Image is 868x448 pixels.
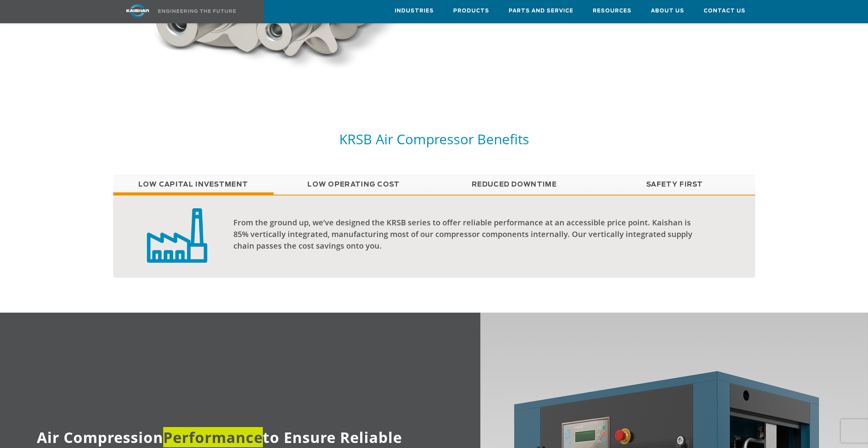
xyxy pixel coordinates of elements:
a: Industries [395,0,434,21]
span: Products [453,7,489,16]
span: Contact Us [704,7,745,16]
a: Products [453,0,489,21]
a: Low Operating Cost [274,175,434,194]
div: From the ground up, we’ve designed the KRSB series to offer reliable performance at an accessible... [233,217,703,252]
img: Engineering the future [158,9,236,13]
span: About Us [651,7,684,16]
img: kaishan logo [109,4,167,17]
a: Low Capital Investment [113,175,274,194]
a: Resources [593,0,632,21]
span: Industries [395,7,434,16]
img: low capital investment badge [147,207,207,263]
h5: KRSB Air Compressor Benefits [113,130,755,148]
div: Low Capital Investment [113,195,755,278]
a: Parts and Service [509,0,573,21]
span: Parts and Service [509,7,573,16]
a: Contact Us [704,0,745,21]
a: About Us [651,0,684,21]
a: Safety First [595,175,755,194]
span: Resources [593,7,632,16]
span: Performance [163,427,263,447]
a: Reduced Downtime [434,175,595,194]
